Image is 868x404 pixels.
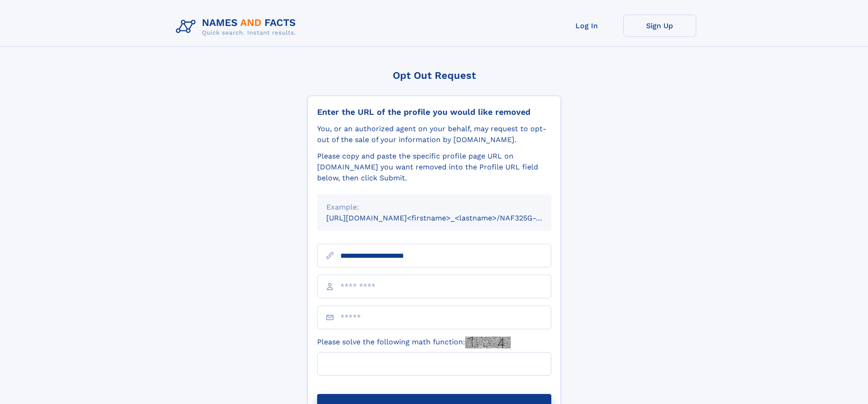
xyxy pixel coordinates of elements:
small: [URL][DOMAIN_NAME]<firstname>_<lastname>/NAF325G-xxxxxxxx [326,214,569,222]
a: Log In [550,15,623,37]
a: Sign Up [623,15,696,37]
div: Example: [326,202,542,213]
div: Please copy and paste the specific profile page URL on [DOMAIN_NAME] you want removed into the Pr... [317,151,551,184]
img: Logo Names and Facts [172,15,303,39]
div: Opt Out Request [308,70,561,81]
label: Please solve the following math function: [317,337,511,348]
div: Enter the URL of the profile you would like removed [317,107,551,117]
div: You, or an authorized agent on your behalf, may request to opt-out of the sale of your informatio... [317,123,551,145]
